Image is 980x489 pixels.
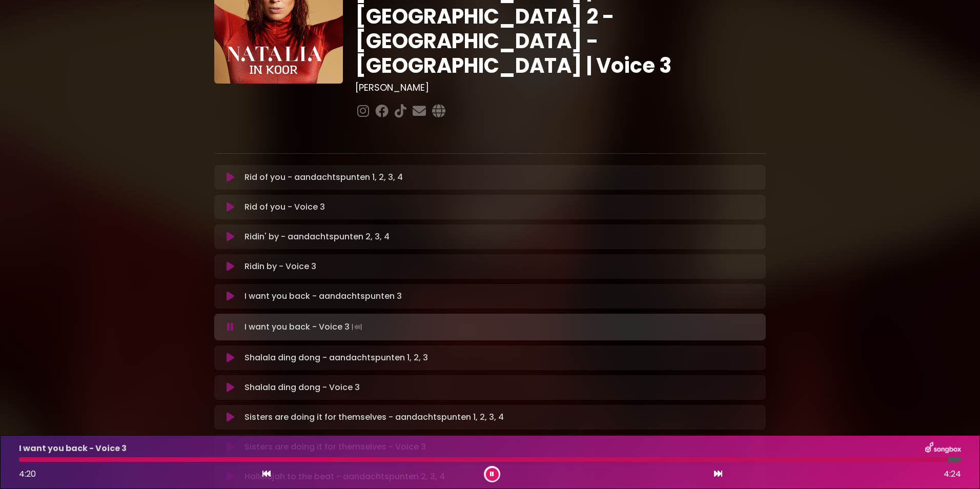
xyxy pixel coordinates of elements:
[944,468,961,480] span: 4:24
[244,320,364,334] p: I want you back - Voice 3
[19,442,127,455] p: I want you back - Voice 3
[244,411,504,423] p: Sisters are doing it for themselves - aandachtspunten 1, 2, 3, 4
[244,381,360,394] p: Shalala ding dong - Voice 3
[244,290,402,302] p: I want you back - aandachtspunten 3
[244,231,390,243] p: Ridin' by - aandachtspunten 2, 3, 4
[355,82,766,93] h3: [PERSON_NAME]
[244,171,403,184] p: Rid of you - aandachtspunten 1, 2, 3, 4
[925,442,961,455] img: songbox-logo-white.png
[244,352,428,364] p: Shalala ding dong - aandachtspunten 1, 2, 3
[244,260,316,273] p: Ridin by - Voice 3
[244,201,325,213] p: Rid of you - Voice 3
[19,468,36,480] span: 4:20
[350,320,364,334] img: waveform4.gif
